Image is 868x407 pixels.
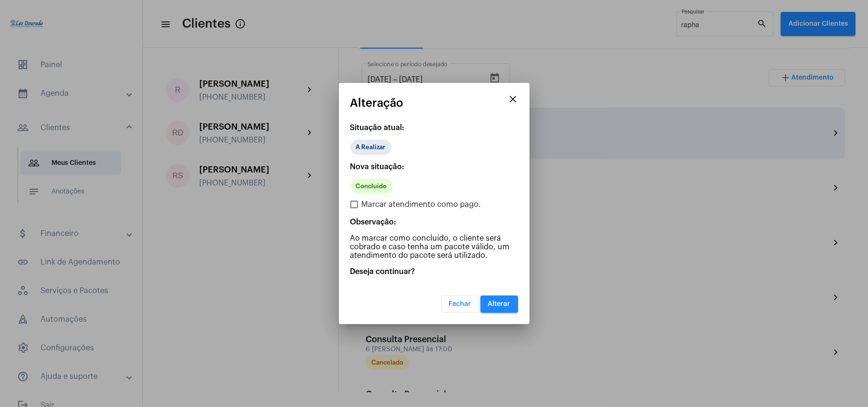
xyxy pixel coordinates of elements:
span: Marcar atendimento como pago. [362,199,481,210]
p: Observação: [350,218,518,226]
span: Alteração [350,97,404,109]
span: Alterar [488,301,511,307]
button: Alterar [480,295,518,313]
span: Fechar [449,301,471,307]
p: Deseja continuar? [350,267,518,276]
mat-icon: close [508,93,519,105]
mat-chip: Concluído [350,179,393,194]
p: Nova situação: [350,163,518,171]
p: Situação atual: [350,123,518,132]
button: Fechar [441,295,479,313]
mat-chip: A Realizar [350,140,391,155]
p: Ao marcar como concluído, o cliente será cobrado e caso tenha um pacote válido, um atendimento do... [350,234,518,260]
